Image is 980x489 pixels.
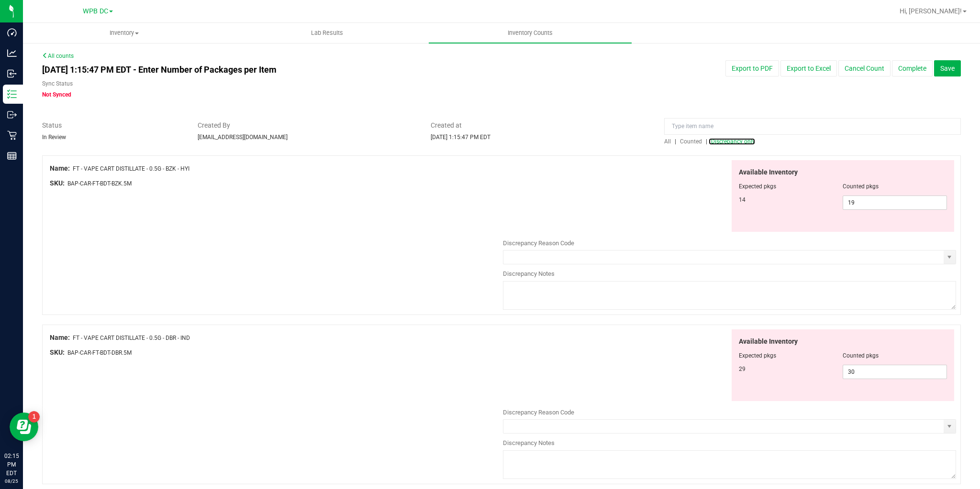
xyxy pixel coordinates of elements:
[73,165,189,172] span: FT - VAPE CART DISTILLATE - 0.5G - BZK - HYI
[843,365,947,379] input: 30
[739,196,746,203] span: 14
[42,120,183,130] span: Status
[739,183,776,190] span: Expected pkgs
[900,7,962,15] span: Hi, [PERSON_NAME]!
[664,138,671,145] span: All
[4,478,19,485] p: 08/25
[42,65,572,75] h4: [DATE] 1:15:47 PM EDT - Enter Number of Packages per Item
[67,349,132,356] span: BAP-CAR-FT-BDT-DBR.5M
[42,79,73,88] label: Sync Status
[944,420,956,433] span: select
[28,411,40,423] iframe: Resource center unread badge
[431,120,650,130] span: Created at
[50,164,70,172] span: Name:
[42,53,74,59] a: All counts
[503,239,574,247] span: Discrepancy Reason Code
[843,196,947,209] input: 19
[83,7,108,15] span: WPB DC
[503,438,956,448] div: Discrepancy Notes
[67,180,132,187] span: BAP-CAR-FT-BDT-BZK.5M
[675,138,676,145] span: |
[944,250,956,264] span: select
[503,409,574,416] span: Discrepancy Reason Code
[10,413,38,441] iframe: Resource center
[838,60,891,76] button: Cancel Count
[934,60,961,76] button: Save
[7,110,17,120] inline-svg: Outbound
[664,118,961,135] input: Type item name
[892,60,933,76] button: Complete
[50,334,70,341] span: Name:
[4,452,19,478] p: 02:15 PM EDT
[429,23,632,43] a: Inventory Counts
[7,69,17,78] inline-svg: Inbound
[226,23,429,43] a: Lab Results
[50,348,65,356] span: SKU:
[739,337,798,347] span: Available Inventory
[431,134,490,141] span: [DATE] 1:15:47 PM EDT
[739,366,746,372] span: 29
[780,60,837,76] button: Export to Excel
[711,138,755,145] span: Discrepancy only
[706,138,707,145] span: |
[198,134,288,141] span: [EMAIL_ADDRESS][DOMAIN_NAME]
[42,91,71,98] span: Not Synced
[198,120,417,130] span: Created By
[42,134,66,141] span: In Review
[680,138,702,145] span: Counted
[7,151,17,161] inline-svg: Reports
[298,29,356,37] span: Lab Results
[739,167,798,177] span: Available Inventory
[503,269,956,279] div: Discrepancy Notes
[709,138,755,145] a: Discrepancy only
[940,65,955,72] span: Save
[7,130,17,140] inline-svg: Retail
[23,23,226,43] a: Inventory
[495,29,566,37] span: Inventory Counts
[50,179,65,187] span: SKU:
[843,183,879,190] span: Counted pkgs
[843,352,879,359] span: Counted pkgs
[725,60,779,76] button: Export to PDF
[678,138,706,145] a: Counted
[664,138,675,145] a: All
[7,48,17,58] inline-svg: Analytics
[73,335,190,341] span: FT - VAPE CART DISTILLATE - 0.5G - DBR - IND
[739,352,776,359] span: Expected pkgs
[7,28,17,37] inline-svg: Dashboard
[23,29,225,37] span: Inventory
[7,89,17,99] inline-svg: Inventory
